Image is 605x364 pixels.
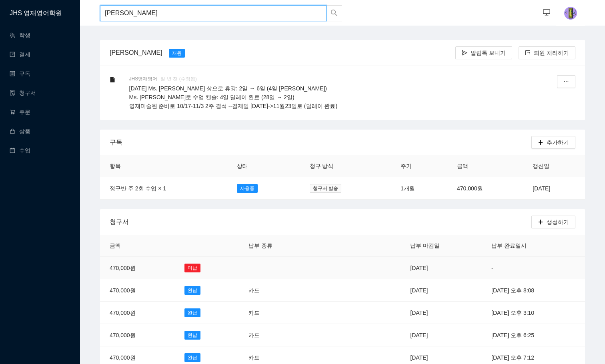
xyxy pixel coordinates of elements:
[100,279,175,302] td: 470,000원
[160,76,178,82] span: 일 년 전
[482,279,585,302] td: [DATE] 오후 8:08
[531,136,575,149] button: plus추가하기
[10,51,30,58] a: wallet결제
[10,109,30,115] a: shopping-cart주문
[300,155,391,177] th: 청구 방식
[184,353,200,362] span: 완납
[455,46,512,59] button: send알림톡 보내기
[110,131,531,154] div: 구독
[10,147,30,154] a: calendar수업
[471,48,506,57] span: 알림톡 보내기
[482,257,585,279] td: -
[10,32,30,38] a: team학생
[184,331,200,340] span: 완납
[184,286,200,295] span: 완납
[239,279,311,302] td: 카드
[401,324,482,346] td: [DATE]
[523,177,585,200] td: [DATE]
[523,155,585,177] th: 갱신일
[534,48,569,57] span: 퇴원 처리하기
[110,210,531,233] div: 청구서
[100,324,175,346] td: 470,000원
[525,50,531,56] span: export
[10,70,30,77] a: profile구독
[100,235,175,257] th: 금액
[237,184,258,193] span: 사용중
[401,235,482,257] th: 납부 마감일
[129,75,161,82] span: JHS영재영어
[391,177,447,200] td: 1개월
[538,140,543,146] span: plus
[239,235,311,257] th: 납부 종류
[227,155,300,177] th: 상태
[326,5,342,21] button: search
[401,279,482,302] td: [DATE]
[110,77,115,82] span: file
[184,264,200,272] span: 미납
[547,218,569,226] span: 생성하기
[100,257,175,279] td: 470,000원
[447,177,523,200] td: 470,000원
[401,257,482,279] td: [DATE]
[539,5,555,21] button: desktop
[10,90,36,96] a: file-done청구서
[239,324,311,346] td: 카드
[482,324,585,346] td: [DATE] 오후 6:25
[391,155,447,177] th: 주기
[100,155,227,177] th: 항목
[100,5,327,21] input: 학생명 또는 보호자 핸드폰번호로 검색하세요
[129,84,537,110] p: [DATE] Ms. [PERSON_NAME] 상으로 휴강: 2일 → 6일 (4일 [PERSON_NAME]) Ms. [PERSON_NAME]로 수업 캔슬: 4일 딜레이 완료 (...
[10,128,30,134] a: shopping상품
[564,7,577,20] img: photo.jpg
[557,75,575,88] button: ellipsis
[310,184,341,193] span: 청구서 발송
[563,79,569,85] span: ellipsis
[331,9,338,18] span: search
[179,76,197,82] span: (수정됨)
[184,308,200,317] span: 완납
[106,48,166,58] div: [PERSON_NAME]
[447,155,523,177] th: 금액
[462,50,467,56] span: send
[538,219,543,226] span: plus
[543,9,550,17] span: desktop
[482,302,585,324] td: [DATE] 오후 3:10
[531,216,575,228] button: plus생성하기
[169,49,185,58] span: 재원
[482,235,585,257] th: 납부 완료일시
[100,302,175,324] td: 470,000원
[547,138,569,147] span: 추가하기
[401,302,482,324] td: [DATE]
[100,177,227,200] td: 정규반 주 2회 수업 × 1
[519,46,575,59] button: export퇴원 처리하기
[239,302,311,324] td: 카드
